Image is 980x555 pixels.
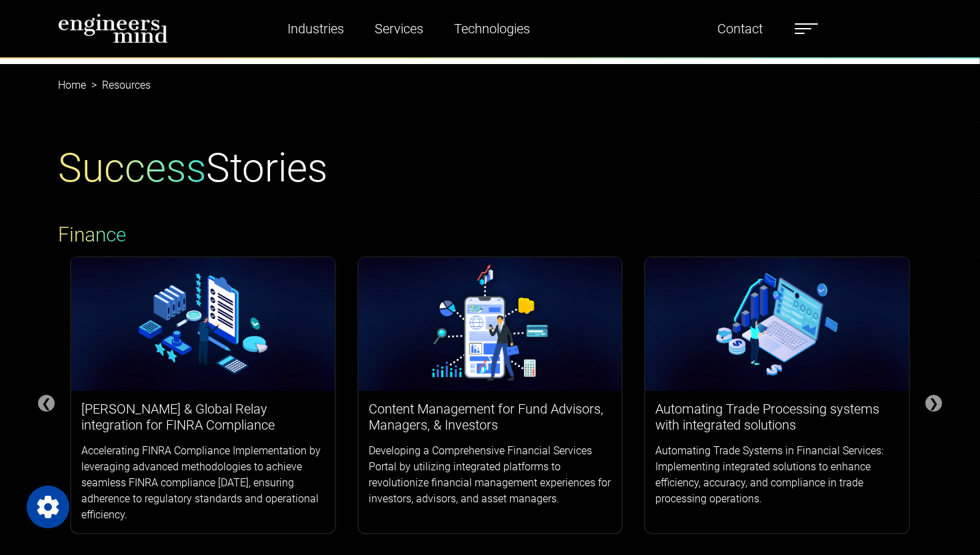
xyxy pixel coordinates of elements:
[58,13,168,43] img: logo
[58,144,327,192] h1: Stories
[71,257,335,533] a: [PERSON_NAME] & Global Relay integration for FINRA ComplianceAccelerating FINRA Compliance Implem...
[71,257,335,391] img: logos
[369,13,429,44] a: Services
[282,13,349,44] a: Industries
[369,401,612,433] h3: Content Management for Fund Advisors, Managers, & Investors
[359,257,622,517] a: Content Management for Fund Advisors, Managers, & InvestorsDeveloping a Comprehensive Financial S...
[449,13,535,44] a: Technologies
[86,77,151,93] li: Resources
[58,64,922,80] nav: breadcrumb
[655,401,899,433] h3: Automating Trade Processing systems with integrated solutions
[645,257,909,391] img: logos
[712,13,768,44] a: Contact
[359,257,622,391] img: logos
[645,257,909,517] a: Automating Trade Processing systems with integrated solutionsAutomating Trade Systems in Financia...
[58,144,206,191] span: Success
[81,443,325,523] p: Accelerating FINRA Compliance Implementation by leveraging advanced methodologies to achieve seam...
[81,401,325,433] h3: [PERSON_NAME] & Global Relay integration for FINRA Compliance
[58,223,127,246] span: Finance
[58,79,86,91] a: Home
[369,443,612,507] p: Developing a Comprehensive Financial Services Portal by utilizing integrated platforms to revolut...
[655,443,899,507] p: Automating Trade Systems in Financial Services: Implementing integrated solutions to enhance effi...
[925,395,942,412] div: ❯
[38,395,55,412] div: ❮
